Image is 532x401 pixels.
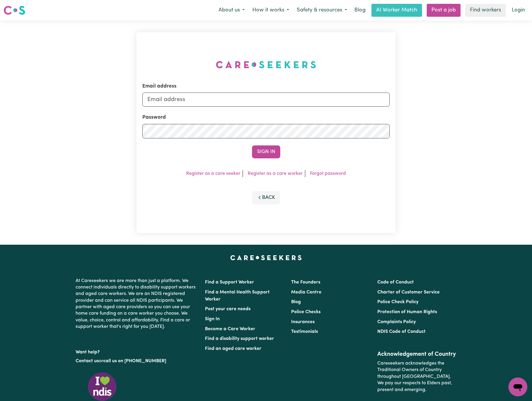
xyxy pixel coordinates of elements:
button: How it works [249,4,293,16]
a: Blog [351,4,369,17]
iframe: Button to launch messaging window [508,377,527,396]
a: Find a disability support worker [205,336,274,341]
a: Find a Support Worker [205,280,254,285]
a: Contact us [76,359,99,363]
a: Code of Conduct [377,280,414,285]
a: Police Checks [291,310,321,314]
a: Police Check Policy [377,300,418,304]
a: Protection of Human Rights [377,310,437,314]
a: Testimonials [291,329,318,334]
a: Careseekers logo [4,4,25,17]
p: Careseekers acknowledges the Traditional Owners of Country throughout [GEOGRAPHIC_DATA]. We pay o... [377,358,456,395]
a: Charter of Customer Service [377,290,440,295]
a: Become a Care Worker [205,327,255,331]
a: NDIS Code of Conduct [377,329,426,334]
h2: Acknowledgement of Country [377,351,456,358]
a: Login [508,4,528,17]
a: Blog [291,300,301,304]
button: Back [252,191,280,204]
a: AI Worker Match [371,4,422,17]
a: Complaints Policy [377,320,416,324]
a: Post your care needs [205,307,251,311]
p: or [76,355,198,367]
a: Sign In [205,317,220,321]
input: Email address [142,93,390,107]
p: Want help? [76,347,198,355]
img: Careseekers logo [4,5,25,16]
a: Find a Mental Health Support Worker [205,290,270,302]
a: Find an aged care worker [205,346,261,351]
a: The Founders [291,280,320,285]
button: Safety & resources [293,4,351,16]
a: Register as a care seeker [186,171,240,176]
a: Find workers [465,4,506,17]
a: Insurances [291,320,315,324]
p: At Careseekers we are more than just a platform. We connect individuals directly to disability su... [76,275,198,333]
a: Media Centre [291,290,321,295]
button: About us [215,4,249,16]
a: call us on [PHONE_NUMBER] [103,359,166,363]
label: Password [142,114,166,121]
a: Register as a care worker [248,171,303,176]
a: Forgot password [310,171,346,176]
a: Careseekers home page [230,255,302,260]
label: Email address [142,83,176,90]
a: Post a job [427,4,461,17]
button: Sign In [252,145,280,158]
